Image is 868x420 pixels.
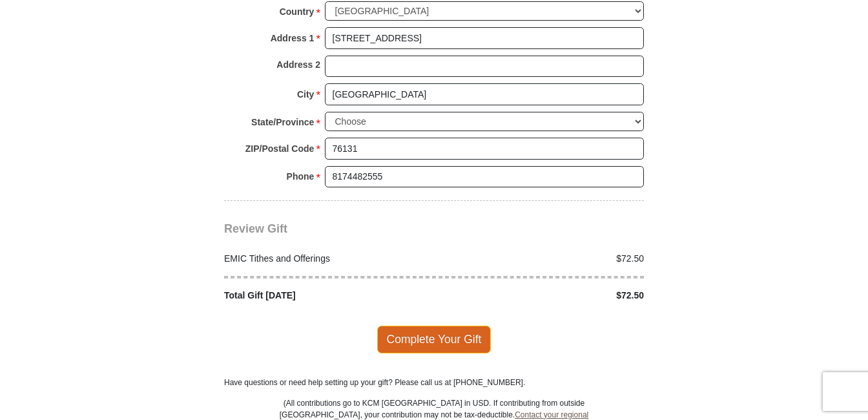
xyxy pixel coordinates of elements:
[434,252,651,266] div: $72.50
[224,222,287,235] span: Review Gift
[218,289,435,302] div: Total Gift [DATE]
[245,140,315,158] strong: ZIP/Postal Code
[218,252,435,266] div: EMIC Tithes and Offerings
[377,326,491,353] span: Complete Your Gift
[224,377,644,388] p: Have questions or need help setting up your gift? Please call us at [PHONE_NUMBER].
[434,289,651,302] div: $72.50
[297,85,314,103] strong: City
[271,29,315,47] strong: Address 1
[251,113,314,131] strong: State/Province
[276,56,320,74] strong: Address 2
[287,167,315,185] strong: Phone
[280,3,315,21] strong: Country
